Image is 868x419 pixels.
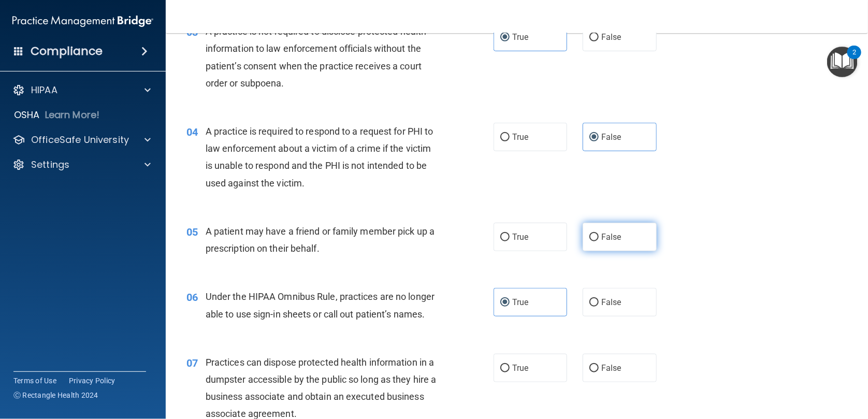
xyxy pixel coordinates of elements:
input: True [500,34,510,41]
span: 06 [186,291,198,304]
input: True [500,365,510,372]
span: True [512,232,528,242]
span: Ⓒ Rectangle Health 2024 [13,390,98,400]
a: Settings [12,158,151,171]
p: HIPAA [31,84,57,96]
span: True [512,32,528,42]
span: 04 [186,126,198,138]
input: True [500,299,510,307]
input: True [500,134,510,141]
h4: Compliance [31,44,103,59]
button: Open Resource Center, 2 new notifications [827,47,858,77]
div: 2 [852,52,856,66]
span: False [601,132,621,142]
input: False [589,234,599,241]
span: A patient may have a friend or family member pick up a prescription on their behalf. [206,226,435,254]
span: True [512,132,528,142]
input: False [589,299,599,307]
input: False [589,34,599,41]
a: Terms of Use [13,375,56,386]
span: False [601,297,621,307]
a: HIPAA [12,84,151,96]
span: True [512,363,528,373]
a: OfficeSafe University [12,134,151,146]
span: A practice is not required to disclose protected health information to law enforcement officials ... [206,26,427,89]
a: Privacy Policy [69,375,115,386]
span: Under the HIPAA Omnibus Rule, practices are no longer able to use sign-in sheets or call out pati... [206,291,435,319]
span: False [601,363,621,373]
p: Learn More! [45,109,100,121]
span: 05 [186,226,198,238]
span: False [601,32,621,42]
p: OSHA [14,109,40,121]
p: OfficeSafe University [31,134,129,146]
span: A practice is required to respond to a request for PHI to law enforcement about a victim of a cri... [206,126,433,189]
p: Settings [31,158,69,171]
span: True [512,297,528,307]
input: True [500,234,510,241]
img: PMB logo [12,11,153,32]
span: False [601,232,621,242]
input: False [589,365,599,372]
span: 07 [186,357,198,369]
input: False [589,134,599,141]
